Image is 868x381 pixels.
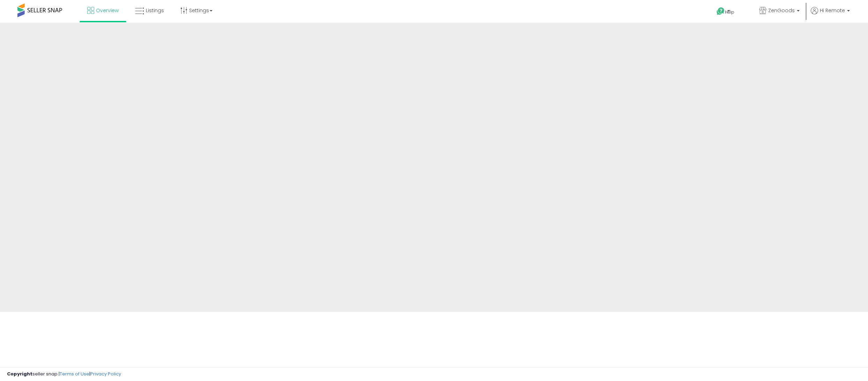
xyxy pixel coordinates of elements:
span: ZenGoods [768,7,795,14]
i: Get Help [716,7,725,16]
span: Listings [146,7,164,14]
span: Hi Remote [820,7,845,14]
span: Overview [96,7,119,14]
span: Help [725,9,734,15]
a: Hi Remote [811,7,850,23]
a: Help [711,2,748,23]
